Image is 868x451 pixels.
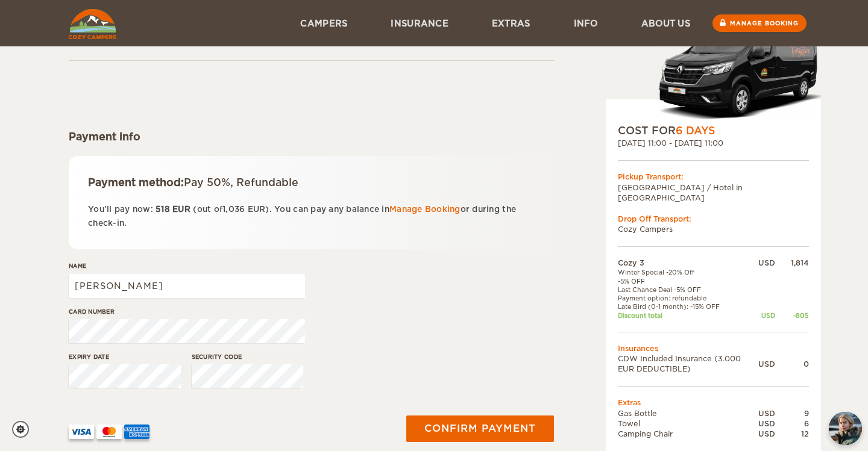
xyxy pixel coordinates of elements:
button: Confirm payment [406,415,554,442]
div: 9 [775,408,809,418]
td: Towel [618,418,758,429]
span: Pay 50%, Refundable [184,176,298,188]
a: Manage booking [712,14,807,32]
div: 6 [775,418,809,429]
img: Freyja at Cozy Campers [829,412,862,445]
span: 518 [156,205,170,214]
td: -5% OFF [618,277,758,285]
div: 1,814 [775,258,809,268]
td: Cozy 3 [618,258,758,268]
img: AMEX [124,425,149,439]
span: EUR [172,205,190,214]
a: Manage Booking [389,205,461,214]
div: Pickup Transport: [618,172,809,182]
div: [DATE] 11:00 - [DATE] 11:00 [618,138,809,148]
td: Winter Special -20% Off [618,268,758,276]
label: Security code [192,352,304,361]
span: 1,036 [222,205,245,214]
label: Card number [69,307,305,316]
div: USD [758,418,775,429]
label: Name [69,261,305,270]
p: You'll pay now: (out of ). You can pay any balance in or during the check-in. [88,202,535,231]
div: 12 [775,429,809,439]
td: Last Chance Deal -5% OFF [618,285,758,294]
img: Cozy Campers [69,9,116,39]
img: VISA [69,425,94,439]
div: USD [758,311,775,320]
div: USD [758,359,775,369]
div: -805 [775,311,809,320]
td: CDW Included Insurance (3.000 EUR DEDUCTIBLE) [618,353,758,374]
div: 0 [775,359,809,369]
span: 6 Days [676,125,715,137]
td: Gas Bottle [618,408,758,418]
div: COST FOR [618,123,809,138]
td: Payment option: refundable [618,294,758,302]
div: Payment info [69,129,554,144]
td: Extras [618,397,809,408]
td: [GEOGRAPHIC_DATA] / Hotel in [GEOGRAPHIC_DATA] [618,182,809,203]
label: Expiry date [69,352,181,361]
td: Insurances [618,343,809,353]
td: Camping Chair [618,429,758,439]
td: Discount total [618,311,758,320]
div: USD [758,258,775,268]
button: chat-button [829,412,862,445]
div: USD [758,408,775,418]
a: Cookie settings [12,421,37,438]
span: EUR [248,205,266,214]
td: Cozy Campers [618,224,809,234]
img: mastercard [96,425,122,439]
div: Drop Off Transport: [618,214,809,224]
td: Late Bird (0-1 month): -15% OFF [618,302,758,311]
div: Manual 2x4 [606,20,821,123]
img: Langur-m-c-logo-2.png [654,24,821,123]
div: Payment method: [88,175,535,190]
div: USD [758,429,775,439]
